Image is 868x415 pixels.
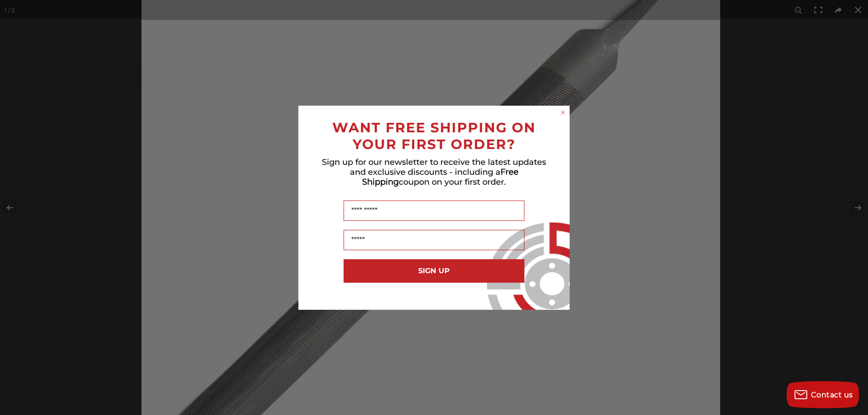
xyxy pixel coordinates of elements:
button: Contact us [787,381,859,408]
span: Sign up for our newsletter to receive the latest updates and exclusive discounts - including a co... [322,157,546,187]
span: WANT FREE SHIPPING ON YOUR FIRST ORDER? [332,119,536,153]
button: Close dialog [558,108,567,117]
input: Email [344,230,524,250]
span: Contact us [811,391,853,399]
span: Free Shipping [362,167,519,187]
button: SIGN UP [344,259,524,283]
